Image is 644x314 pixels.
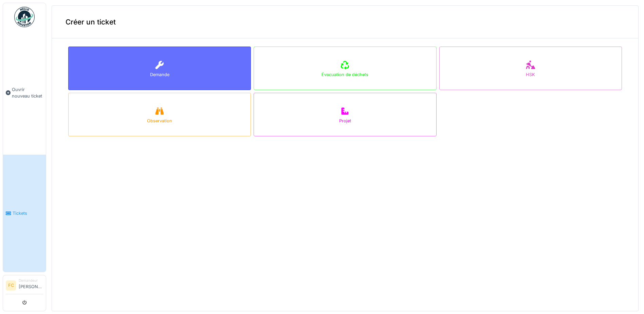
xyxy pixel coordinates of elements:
a: Tickets [3,155,46,272]
li: FC [6,280,16,291]
a: Ouvrir nouveau ticket [3,31,46,155]
li: [PERSON_NAME] [19,278,43,293]
div: Créer un ticket [52,6,638,38]
div: Évacuation de déchets [321,71,368,78]
div: Demande [150,71,169,78]
div: HSK [526,71,535,78]
span: Tickets [13,210,43,216]
a: FC Demandeur[PERSON_NAME] [6,278,43,294]
div: Projet [339,118,351,124]
span: Ouvrir nouveau ticket [12,86,43,99]
div: Observation [147,118,172,124]
div: Demandeur [19,278,43,283]
img: Badge_color-CXgf-gQk.svg [14,7,35,27]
